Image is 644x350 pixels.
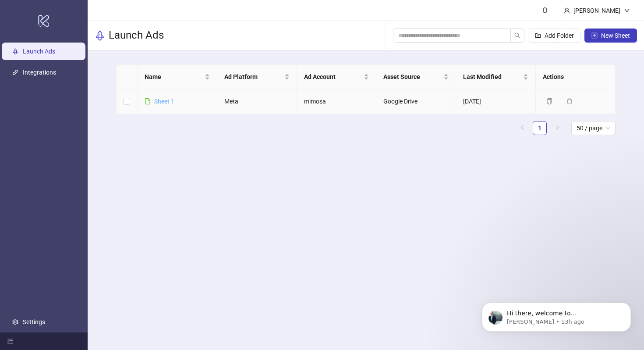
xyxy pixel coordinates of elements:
[533,121,547,135] li: 1
[584,29,637,43] button: New Sheet
[520,125,525,130] span: left
[535,32,541,39] span: folder-add
[7,338,13,344] span: menu-fold
[577,121,610,135] span: 50 / page
[571,121,616,135] div: Page Size
[514,32,520,39] span: search
[109,29,164,43] h3: Launch Ads
[469,284,644,346] iframe: Intercom notifications message
[550,121,564,135] button: right
[550,121,564,135] li: Next Page
[533,121,546,135] a: 1
[145,72,203,82] span: Name
[555,125,560,130] span: right
[23,48,55,55] a: Launch Ads
[95,30,105,41] span: rocket
[542,7,548,13] span: bell
[564,7,570,14] span: user
[546,98,552,104] span: copy
[463,72,521,82] span: Last Modified
[536,65,616,89] th: Actions
[566,98,573,104] span: delete
[515,121,529,135] button: left
[456,65,536,89] th: Last Modified
[456,89,536,114] td: [DATE]
[624,7,630,14] span: down
[515,121,529,135] li: Previous Page
[23,318,45,325] a: Settings
[23,69,56,76] a: Integrations
[297,65,377,89] th: Ad Account
[217,65,297,89] th: Ad Platform
[154,98,174,105] a: Sheet 1
[138,65,217,89] th: Name
[601,32,630,39] span: New Sheet
[304,72,362,82] span: Ad Account
[224,72,283,82] span: Ad Platform
[545,32,574,39] span: Add Folder
[297,89,377,114] td: mimosa
[383,72,442,82] span: Asset Source
[376,89,456,114] td: Google Drive
[217,89,297,114] td: Meta
[145,98,151,104] span: file
[376,65,456,89] th: Asset Source
[591,32,598,39] span: plus-square
[570,6,624,15] div: [PERSON_NAME]
[528,29,581,43] button: Add Folder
